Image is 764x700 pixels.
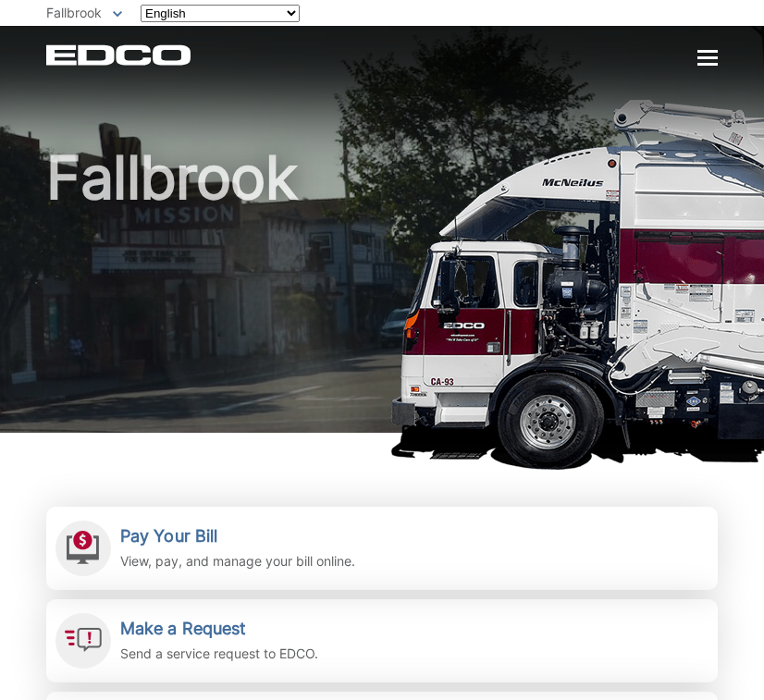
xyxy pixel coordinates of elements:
[120,619,318,639] h2: Make a Request
[141,5,300,22] select: Select a language
[46,599,718,682] a: Make a Request Send a service request to EDCO.
[46,148,718,441] h1: Fallbrook
[46,507,718,590] a: Pay Your Bill View, pay, and manage your bill online.
[120,551,355,571] p: View, pay, and manage your bill online.
[120,526,355,546] h2: Pay Your Bill
[46,5,102,20] span: Fallbrook
[46,44,193,66] a: EDCD logo. Return to the homepage.
[120,644,318,664] p: Send a service request to EDCO.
